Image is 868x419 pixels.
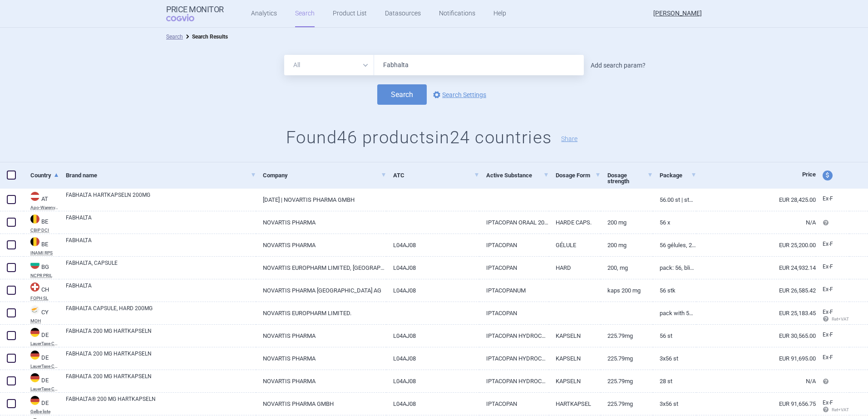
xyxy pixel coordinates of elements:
[479,234,549,256] a: IPTACOPAN
[696,325,816,347] a: EUR 30,565.00
[30,409,59,414] abbr: Gelbe liste — Gelbe Liste online database by Medizinische Medien Informations GmbH (MMI), Germany
[256,325,386,347] a: NOVARTIS PHARMA
[24,259,59,278] a: BGBGNCPR PRIL
[696,234,816,256] a: EUR 25,200.00
[24,304,59,323] a: CYCYMOH
[823,263,833,270] span: Ex-factory price
[816,238,849,251] a: Ex-F
[256,302,386,324] a: NOVARTIS EUROPHARM LIMITED.
[816,192,849,206] a: Ex-F
[66,259,256,275] a: FABHALTA, CAPSULE
[393,164,479,186] a: ATC
[823,354,833,361] span: Ex-factory price
[66,214,256,230] a: FABHALTA
[549,257,601,279] a: HARD
[30,341,59,346] abbr: LauerTaxe CGM — Complex database for German drug information provided by commercial provider CGM ...
[66,395,256,411] a: FABHALTA® 200 MG HARTKAPSELN
[30,260,39,269] img: Bulgaria
[30,396,39,405] img: Germany
[30,373,39,382] img: Germany
[549,370,601,392] a: KAPSELN
[30,164,59,186] a: Country
[256,189,386,211] a: [DATE] | NOVARTIS PHARMA GMBH
[166,14,207,21] span: COGVIO
[256,393,386,415] a: NOVARTIS PHARMA GMBH
[816,260,849,274] a: Ex-F
[479,257,549,279] a: IPTACOPAN
[556,164,601,186] a: Dosage Form
[24,372,59,391] a: DEDELauerTaxe CGM
[377,84,427,105] button: Search
[549,325,601,347] a: KAPSELN
[486,164,549,186] a: Active Substance
[256,211,386,234] a: NOVARTIS PHARMA
[653,257,696,279] a: Pack: 56, Blister PVC/PE/PVDC/alu
[607,164,653,192] a: Dosage strength
[660,164,696,186] a: Package
[386,234,479,256] a: L04AJ08
[263,164,386,186] a: Company
[30,228,59,233] abbr: CBIP DCI — Belgian Center for Pharmacotherapeutic Information (CBIP)
[66,282,256,298] a: FABHALTA
[601,347,653,370] a: 225.79mg
[653,189,696,211] a: 56.00 ST | Stück
[166,32,183,41] li: Search
[696,393,816,415] a: EUR 91,656.75
[30,351,39,360] img: Germany
[696,211,816,234] a: N/A
[24,236,59,255] a: BEBEINAMI RPS
[386,325,479,347] a: L04AJ08
[601,234,653,256] a: 200 mg
[66,164,256,186] a: Brand name
[816,351,849,365] a: Ex-F
[66,304,256,321] a: FABHALTA CAPSULE, HARD 200MG
[816,396,849,417] a: Ex-F Ret+VAT calc
[479,325,549,347] a: IPTACOPAN HYDROCHLORID-1-[PERSON_NAME] 225,79 MG
[823,317,858,322] span: Ret+VAT calc
[601,325,653,347] a: 225.79mg
[66,350,256,366] a: FABHALTA 200 MG HARTKAPSELN
[66,236,256,253] a: FABHALTA
[30,205,59,210] abbr: Apo-Warenv.III — Apothekerverlag Warenverzeichnis. Online database developed by the Österreichisc...
[823,241,833,247] span: Ex-factory price
[30,328,39,337] img: Germany
[816,328,849,342] a: Ex-F
[386,279,479,302] a: L04AJ08
[24,350,59,369] a: DEDELauerTaxe CGM
[30,296,59,301] abbr: FOPH SL — List of medical products provided by Swiss Federal Office of Public Health (FOPH).
[601,211,653,234] a: 200 mg
[653,302,696,324] a: PACK WITH 56 CAPS IN BLISTER(S)
[386,347,479,370] a: L04AJ08
[591,62,646,68] a: Add search param?
[601,257,653,279] a: 200, mg
[66,191,256,207] a: FABHALTA HARTKAPSELN 200MG
[601,370,653,392] a: 225.79mg
[549,211,601,234] a: HARDE CAPS.
[653,347,696,370] a: 3X56 St
[256,279,386,302] a: NOVARTIS PHARMA [GEOGRAPHIC_DATA] AG
[256,347,386,370] a: NOVARTIS PHARMA
[386,370,479,392] a: L04AJ08
[823,400,833,406] span: Ex-factory price
[30,251,59,255] abbr: INAMI RPS — National Institute for Health Disability Insurance, Belgium. Programme web - Médicame...
[24,282,59,301] a: CHCHFOPH SL
[30,305,39,314] img: Cyprus
[30,283,39,292] img: Switzerland
[653,211,696,234] a: 56 x
[823,195,833,202] span: Ex-factory price
[653,393,696,415] a: 3X56 ST
[479,393,549,415] a: IPTACOPAN
[256,257,386,279] a: NOVARTIS EUROPHARM LIMITED, [GEOGRAPHIC_DATA]
[66,372,256,389] a: FABHALTA 200 MG HARTKAPSELN
[479,347,549,370] a: IPTACOPAN HYDROCHLORID-1-[PERSON_NAME] 225,79 MG
[823,286,833,292] span: Ex-factory price
[30,237,39,246] img: Belgium
[549,393,601,415] a: HARTKAPSEL
[30,192,39,201] img: Austria
[166,34,183,40] a: Search
[696,257,816,279] a: EUR 24,932.14
[24,214,59,233] a: BEBECBIP DCI
[24,327,59,346] a: DEDELauerTaxe CGM
[479,370,549,392] a: IPTACOPAN HYDROCHLORID-1-[PERSON_NAME] 225,79 MG
[386,393,479,415] a: L04AJ08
